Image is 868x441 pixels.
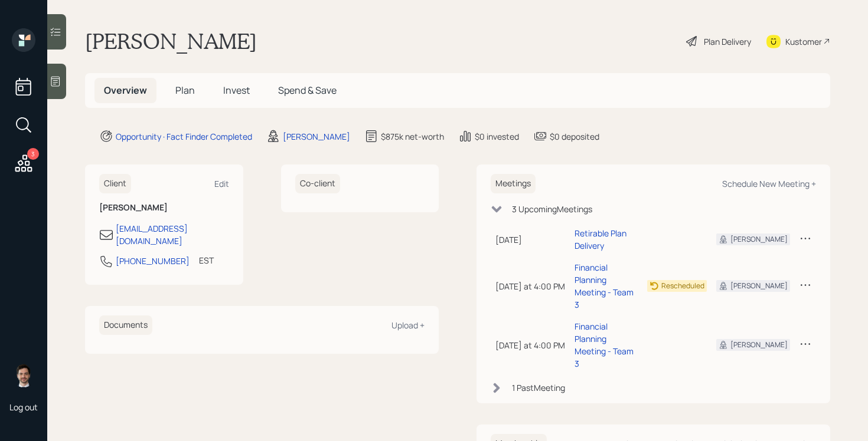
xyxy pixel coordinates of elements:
[12,364,35,387] img: jonah-coleman-headshot.png
[223,84,250,97] span: Invest
[278,84,337,97] span: Spend & Save
[730,340,788,350] div: [PERSON_NAME]
[575,261,638,311] div: Financial Planning Meeting - Team 3
[9,401,38,413] div: Log out
[99,315,152,335] h6: Documents
[381,130,444,143] div: $875k net-worth
[116,222,229,247] div: [EMAIL_ADDRESS][DOMAIN_NAME]
[491,174,536,193] h6: Meetings
[575,227,638,252] div: Retirable Plan Delivery
[175,84,195,97] span: Plan
[99,203,229,213] h6: [PERSON_NAME]
[475,130,519,143] div: $0 invested
[199,254,214,266] div: EST
[283,130,350,143] div: [PERSON_NAME]
[785,35,822,48] div: Kustomer
[730,281,788,291] div: [PERSON_NAME]
[512,203,592,215] div: 3 Upcoming Meeting s
[704,35,751,48] div: Plan Delivery
[104,84,147,97] span: Overview
[495,280,565,292] div: [DATE] at 4:00 PM
[85,28,257,54] h1: [PERSON_NAME]
[730,234,788,245] div: [PERSON_NAME]
[99,174,131,193] h6: Client
[295,174,340,193] h6: Co-client
[722,178,816,189] div: Schedule New Meeting +
[575,320,638,370] div: Financial Planning Meeting - Team 3
[495,339,565,351] div: [DATE] at 4:00 PM
[116,130,252,143] div: Opportunity · Fact Finder Completed
[27,148,39,160] div: 3
[550,130,599,143] div: $0 deposited
[116,255,190,267] div: [PHONE_NUMBER]
[661,281,704,291] div: Rescheduled
[495,233,565,246] div: [DATE]
[214,178,229,189] div: Edit
[512,381,565,394] div: 1 Past Meeting
[391,320,425,331] div: Upload +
